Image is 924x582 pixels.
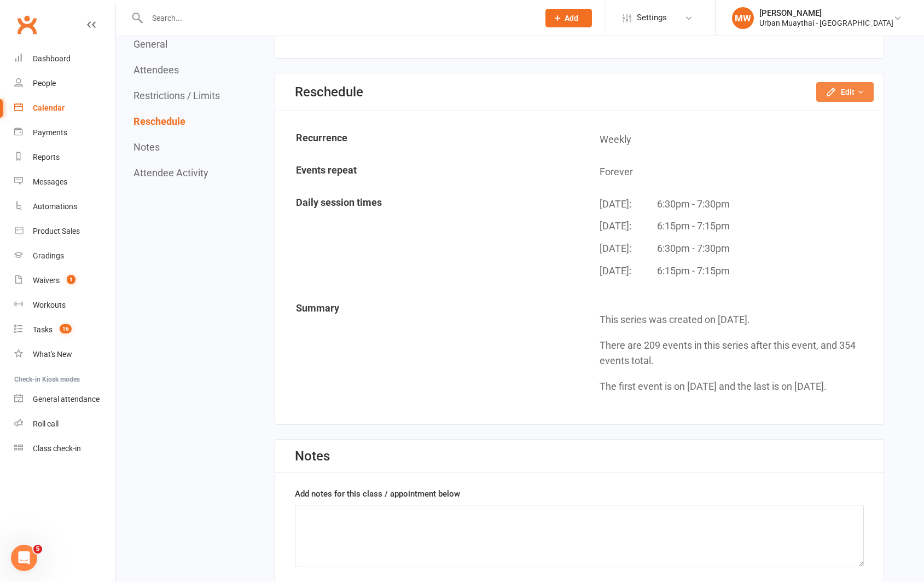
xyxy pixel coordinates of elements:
div: [DATE]: [600,241,657,263]
p: There are 209 events in this series after this event, and 354 events total. [600,338,875,370]
button: Edit [816,82,874,102]
div: Tasks [33,325,53,334]
td: Daily session times [276,189,579,293]
span: Add [565,14,578,22]
td: Recurrence [276,124,579,155]
div: Waivers [33,276,60,285]
button: Add [545,9,592,27]
td: Summary [276,295,579,411]
p: This series was created on [DATE]. [600,312,875,328]
a: Reports [14,145,115,170]
div: 6:30pm - 7:30pm [657,197,730,212]
span: 1 [67,275,75,284]
a: Clubworx [13,11,40,38]
div: MW [732,7,754,29]
td: Weekly [580,124,882,155]
div: 6:30pm - 7:30pm [657,241,730,257]
a: Dashboard [14,47,115,71]
a: Workouts [14,293,115,318]
div: Calendar [33,103,65,112]
div: Payments [33,128,67,137]
input: Search... [144,10,531,26]
div: 6:15pm - 7:15pm [657,218,730,234]
span: Forever [600,166,633,177]
span: Settings [637,5,667,30]
div: Notes [295,448,330,464]
a: What's New [14,342,115,367]
a: Automations [14,194,115,219]
div: What's New [33,350,72,359]
div: Reports [33,153,60,162]
button: Attendee Activity [133,167,208,178]
a: Calendar [14,96,115,120]
div: [PERSON_NAME] [759,8,893,18]
div: People [33,79,56,88]
div: Class check-in [33,444,81,453]
a: Messages [14,170,115,194]
a: General attendance kiosk mode [14,387,115,412]
div: 6:15pm - 7:15pm [657,263,730,279]
div: Automations [33,202,77,211]
button: Notes [133,141,160,153]
span: 16 [60,324,72,333]
a: Product Sales [14,219,115,244]
a: Gradings [14,244,115,268]
div: Messages [33,177,67,186]
div: Gradings [33,251,64,260]
button: General [133,38,167,50]
div: Dashboard [33,54,71,63]
button: Attendees [133,64,179,76]
a: Class kiosk mode [14,436,115,461]
div: Reschedule [295,84,363,100]
span: 5 [33,545,42,554]
div: Product Sales [33,227,80,235]
a: Tasks 16 [14,318,115,342]
p: The first event is on [DATE] and the last is on [DATE]. [600,379,875,395]
a: Roll call [14,412,115,436]
div: [DATE]: [600,197,657,219]
button: Restrictions / Limits [133,90,220,101]
a: Waivers 1 [14,268,115,293]
div: [DATE]: [600,218,657,241]
button: Reschedule [133,116,185,127]
div: Workouts [33,301,66,309]
iframe: Intercom live chat [11,545,37,571]
a: Payments [14,120,115,145]
td: Events repeat [276,157,579,188]
div: Roll call [33,419,59,428]
a: People [14,71,115,96]
div: [DATE]: [600,263,657,286]
label: Add notes for this class / appointment below [295,487,460,500]
div: Urban Muaythai - [GEOGRAPHIC_DATA] [759,18,893,28]
div: General attendance [33,395,100,404]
